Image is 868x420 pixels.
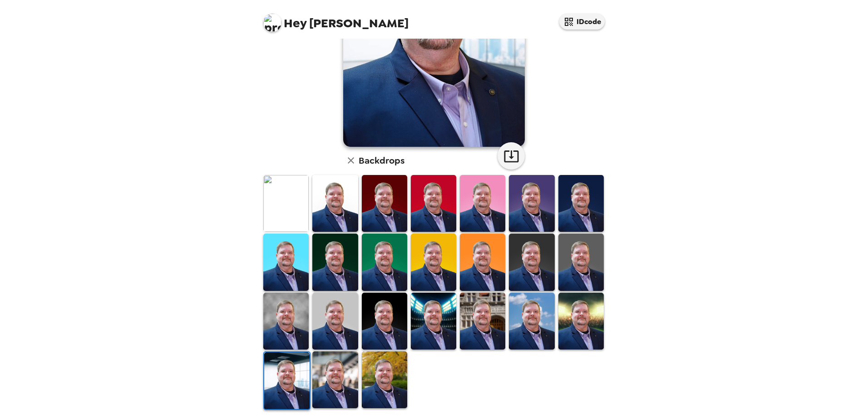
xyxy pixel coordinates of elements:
img: profile pic [263,14,281,32]
span: [PERSON_NAME] [263,9,409,30]
h6: Backdrops [359,153,404,168]
span: Hey [284,15,306,31]
img: Original [263,175,309,232]
button: IDcode [559,14,605,30]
